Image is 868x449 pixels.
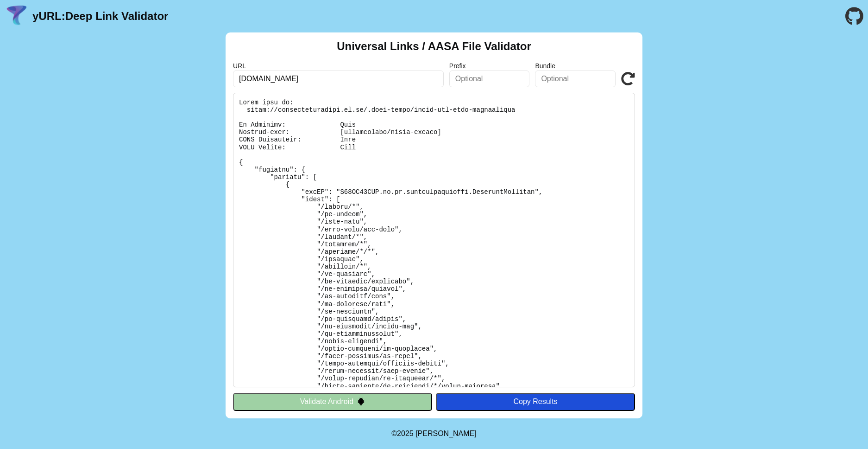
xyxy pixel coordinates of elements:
[415,430,477,437] a: Michael Ibragimchayev's Personal Site
[5,4,29,28] img: yURL Logo
[449,62,530,70] label: Prefix
[233,393,432,411] button: Validate Android
[337,40,531,53] h2: Universal Links / AASA File Validator
[440,398,630,406] div: Copy Results
[535,71,616,87] input: Optional
[449,71,530,87] input: Optional
[436,393,635,411] button: Copy Results
[391,418,476,449] footer: ©
[233,71,444,87] input: Required
[397,430,414,437] span: 2025
[535,62,616,70] label: Bundle
[357,398,365,405] img: droidIcon.svg
[233,62,444,70] label: URL
[233,93,635,387] pre: Lorem ipsu do: sitam://consecteturadipi.el.se/.doei-tempo/incid-utl-etdo-magnaaliqua En Adminimv:...
[32,10,168,23] a: yURL:Deep Link Validator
